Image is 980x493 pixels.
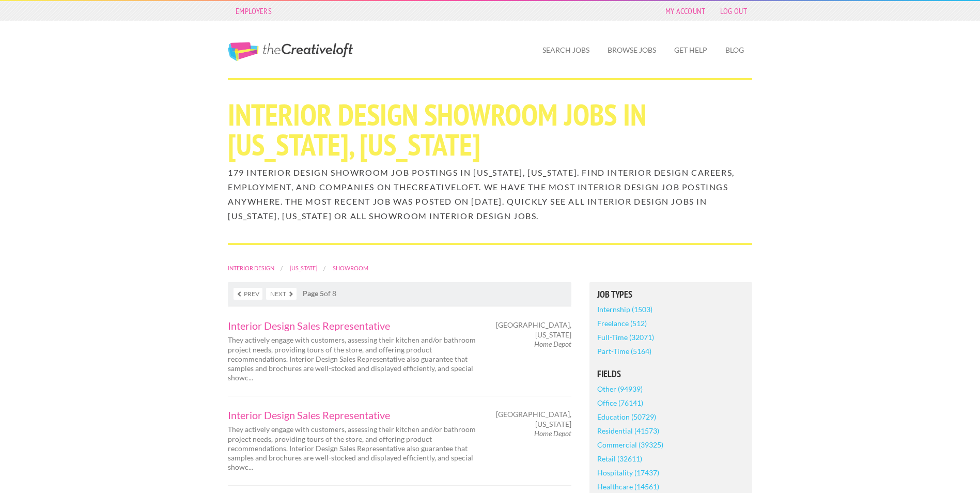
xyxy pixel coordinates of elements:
[228,335,481,382] p: They actively engage with customers, assessing their kitchen and/or bathroom project needs, provi...
[534,38,598,62] a: Search Jobs
[597,330,654,344] a: Full-Time (32071)
[496,320,571,339] span: [GEOGRAPHIC_DATA], [US_STATE]
[228,410,481,420] a: Interior Design Sales Representative
[228,100,752,160] h1: Interior Design Showroom jobs in [US_STATE], [US_STATE]
[534,429,571,438] em: Home Depot
[496,410,571,428] span: [GEOGRAPHIC_DATA], [US_STATE]
[597,396,643,410] a: Office (76141)
[534,340,571,348] em: Home Depot
[597,452,642,466] a: Retail (32611)
[717,38,752,62] a: Blog
[230,4,277,18] a: Employers
[660,4,711,18] a: My Account
[228,265,274,271] a: Interior Design
[266,288,297,300] a: Next
[228,320,481,331] a: Interior Design Sales Representative
[228,282,571,306] nav: of 8
[333,265,368,271] a: Showroom
[290,265,317,271] a: [US_STATE]
[599,38,664,62] a: Browse Jobs
[228,425,481,472] p: They actively engage with customers, assessing their kitchen and/or bathroom project needs, provi...
[597,410,656,424] a: Education (50729)
[597,290,744,299] h5: Job Types
[597,382,643,396] a: Other (94939)
[228,165,752,223] h2: 179 Interior Design Showroom job postings in [US_STATE], [US_STATE]. Find Interior Design careers...
[303,289,324,298] strong: Page 5
[597,344,651,358] a: Part-Time (5164)
[597,424,659,438] a: Residential (41573)
[715,4,752,18] a: Log Out
[597,466,659,480] a: Hospitality (17437)
[234,288,262,300] a: Prev
[228,42,353,61] a: The Creative Loft
[597,438,663,452] a: Commercial (39325)
[597,316,647,330] a: Freelance (512)
[666,38,715,62] a: Get Help
[597,302,652,316] a: Internship (1503)
[597,369,744,379] h5: Fields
